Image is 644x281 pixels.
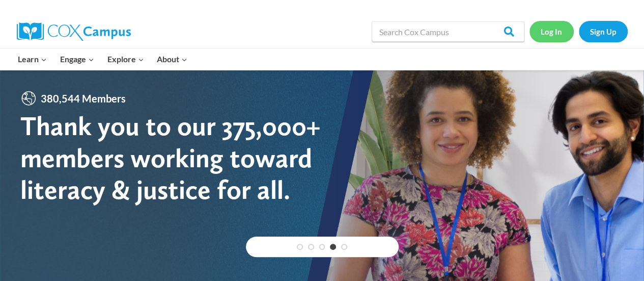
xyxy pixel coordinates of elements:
[150,48,194,70] button: Child menu of About
[12,48,194,70] nav: Primary Navigation
[12,48,54,70] button: Child menu of Learn
[372,21,524,42] input: Search Cox Campus
[53,48,101,70] button: Child menu of Engage
[330,244,336,250] a: 4
[20,110,322,206] div: Thank you to our 375,000+ members working toward literacy & justice for all.
[17,22,131,41] img: Cox Campus
[101,48,151,70] button: Child menu of Explore
[529,21,574,42] a: Log In
[341,244,347,250] a: 5
[37,90,130,107] span: 380,544 Members
[308,244,314,250] a: 2
[319,244,325,250] a: 3
[297,244,303,250] a: 1
[529,21,628,42] nav: Secondary Navigation
[579,21,628,42] a: Sign Up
